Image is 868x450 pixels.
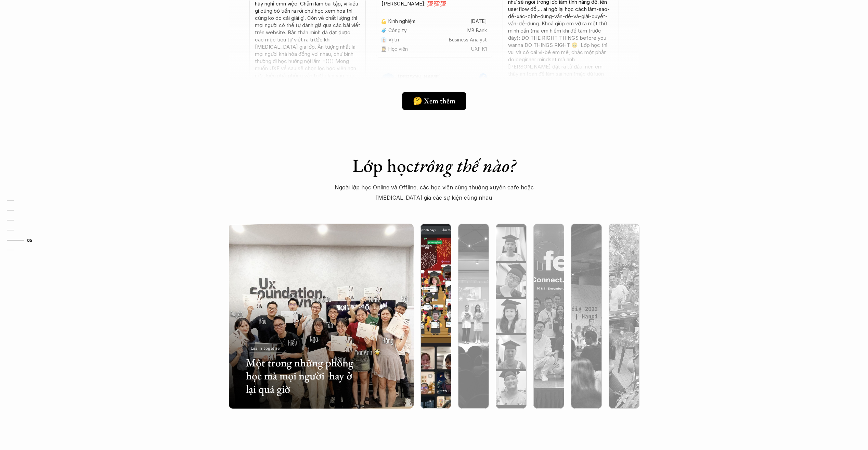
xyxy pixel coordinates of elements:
[251,346,282,350] p: Learn together
[413,97,455,105] h5: 🤔 Xem thêm
[246,356,356,396] h3: Một trong những phòng học mà mọi người hay ở lại quá giờ
[27,237,33,242] strong: 05
[7,236,39,244] a: 05
[315,154,554,177] h1: Lớp học
[402,92,466,110] a: 🤔 Xem thêm
[330,182,538,203] p: Ngoài lớp học Online và Offline, các học viên cũng thường xuyên cafe hoặc [MEDICAL_DATA] gia các ...
[414,153,516,177] em: trông thế nào?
